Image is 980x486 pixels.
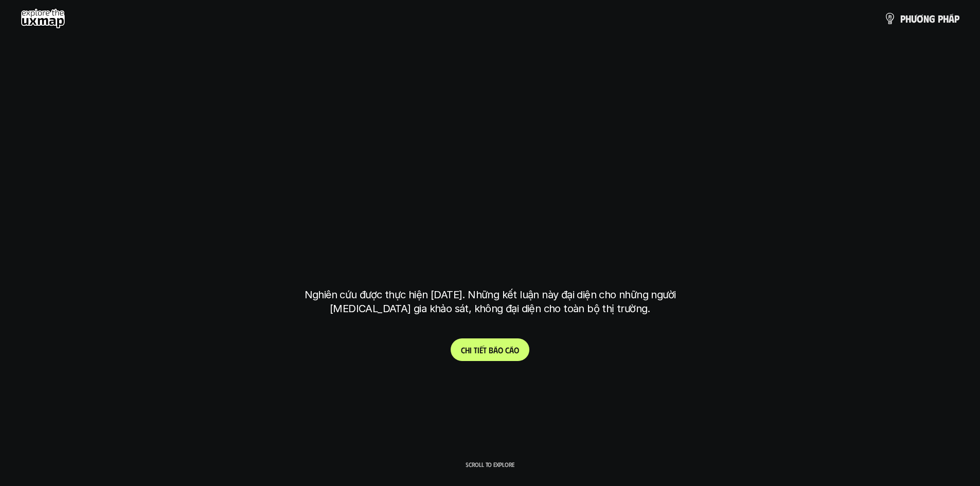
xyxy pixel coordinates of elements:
span: ế [479,345,483,355]
span: p [954,13,959,24]
span: g [929,13,935,24]
a: Chitiếtbáocáo [451,338,529,361]
span: n [923,13,929,24]
span: t [474,345,477,355]
span: á [509,345,514,355]
span: i [470,345,472,355]
a: phươngpháp [884,8,959,29]
span: o [514,345,519,355]
h6: Kết quả nghiên cứu [455,128,533,139]
h1: tại [GEOGRAPHIC_DATA] [307,233,673,277]
span: p [938,13,943,24]
span: h [943,13,949,24]
h1: phạm vi công việc của [302,152,678,195]
span: á [493,345,498,355]
span: o [498,345,503,355]
span: b [489,345,493,355]
span: i [477,345,479,355]
span: ơ [917,13,923,24]
span: h [905,13,911,24]
span: p [900,13,905,24]
span: ư [911,13,917,24]
p: Nghiên cứu được thực hiện [DATE]. Những kết luận này đại diện cho những người [MEDICAL_DATA] gia ... [297,288,683,316]
span: á [949,13,954,24]
span: h [465,345,470,355]
span: C [461,345,465,355]
span: t [483,345,487,355]
span: c [505,345,509,355]
p: Scroll to explore [466,461,514,468]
